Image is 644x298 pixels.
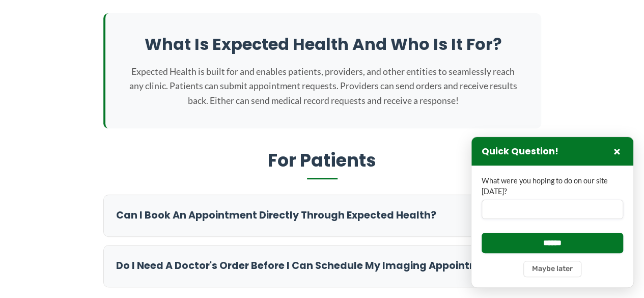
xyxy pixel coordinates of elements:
[482,176,623,197] label: What were you hoping to do on our site [DATE]?
[126,65,521,107] p: Expected Health is built for and enables patients, providers, and other entities to seamlessly re...
[482,146,558,157] h3: Quick Question!
[103,149,541,180] h2: For Patients
[116,259,506,273] h3: Do I need a doctor's order before I can schedule my imaging appointment?
[611,145,623,157] button: Close
[523,261,581,277] button: Maybe later
[104,246,541,287] div: Do I need a doctor's order before I can schedule my imaging appointment?
[126,34,521,55] h2: What is Expected Health and who is it for?
[104,195,541,236] div: Can I book an appointment directly through Expected Health?
[116,209,506,223] h3: Can I book an appointment directly through Expected Health?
